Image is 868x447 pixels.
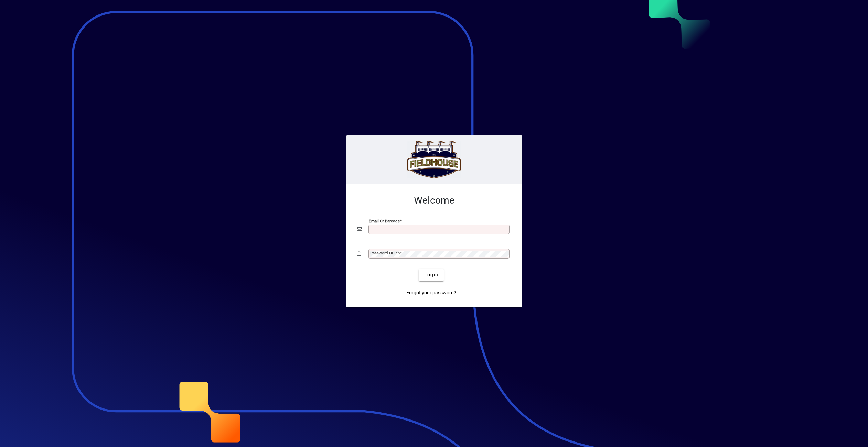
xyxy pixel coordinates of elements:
mat-label: Password or Pin [370,251,400,255]
a: Forgot your password? [404,287,459,299]
h2: Welcome [357,195,511,206]
span: Forgot your password? [406,289,456,296]
span: Login [424,271,438,279]
mat-label: Email or Barcode [369,218,400,223]
button: Login [419,269,444,281]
